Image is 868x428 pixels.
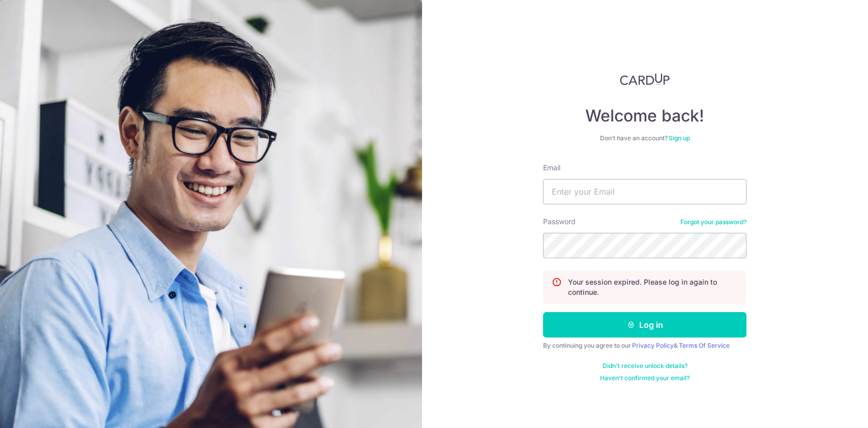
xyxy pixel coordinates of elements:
[568,277,738,297] p: Your session expired. Please log in again to continue.
[543,179,746,204] input: Enter your Email
[620,73,670,85] img: CardUp Logo
[543,163,560,173] label: Email
[632,342,674,349] a: Privacy Policy
[543,134,746,142] div: Don’t have an account?
[543,106,746,126] h4: Welcome back!
[603,362,687,370] a: Didn't receive unlock details?
[680,218,746,226] a: Forgot your password?
[669,134,690,142] a: Sign up
[543,342,746,350] div: By continuing you agree to our &
[543,217,576,227] label: Password
[543,312,746,338] button: Log in
[600,374,690,382] a: Haven't confirmed your email?
[679,342,730,349] a: Terms Of Service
